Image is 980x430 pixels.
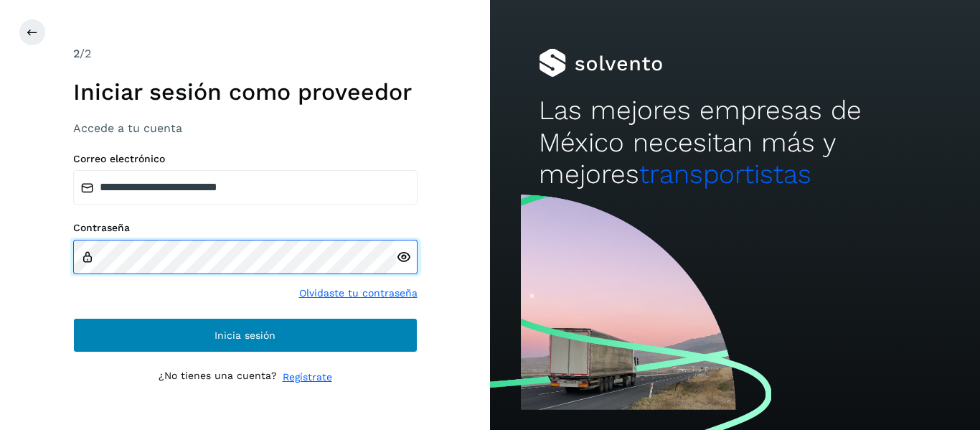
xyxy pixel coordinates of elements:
label: Contraseña [73,222,418,234]
span: Inicia sesión [215,330,275,340]
button: Inicia sesión [73,318,418,352]
a: Olvidaste tu contraseña [299,286,418,301]
span: 2 [73,47,80,60]
label: Correo electrónico [73,153,418,165]
p: ¿No tienes una cuenta? [159,370,277,385]
div: /2 [73,45,418,62]
h2: Las mejores empresas de México necesitan más y mejores [539,95,930,190]
h1: Iniciar sesión como proveedor [73,78,418,106]
a: Regístrate [283,370,332,385]
h3: Accede a tu cuenta [73,121,418,135]
span: transportistas [639,159,811,190]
